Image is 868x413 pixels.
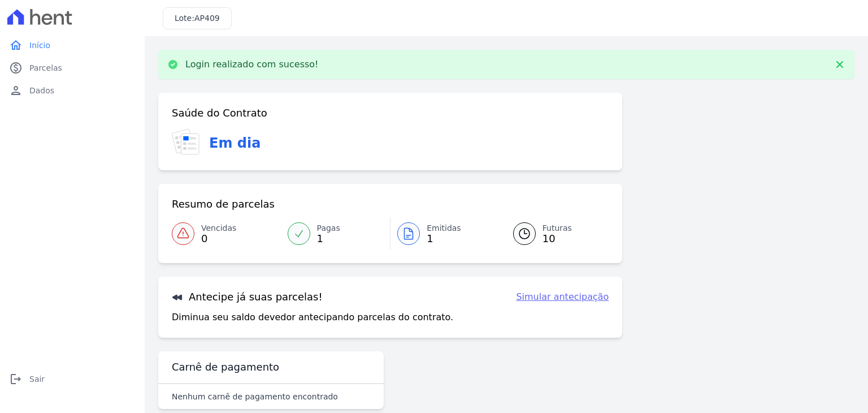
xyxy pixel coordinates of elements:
span: Sair [29,373,45,385]
h3: Lote: [175,12,220,24]
span: 1 [427,234,461,243]
i: logout [9,372,23,386]
span: Parcelas [29,62,62,74]
a: logoutSair [5,368,140,390]
p: Login realizado com sucesso! [185,59,319,70]
p: Nenhum carnê de pagamento encontrado [172,391,338,402]
h3: Em dia [209,133,261,153]
span: AP409 [194,14,220,23]
i: person [9,84,23,97]
i: home [9,38,23,52]
span: Futuras [542,222,572,234]
a: paidParcelas [5,57,140,79]
a: Pagas 1 [281,218,390,249]
a: Emitidas 1 [390,218,500,249]
span: Dados [29,85,54,96]
span: 10 [542,234,572,243]
h3: Antecipe já suas parcelas! [172,290,323,304]
a: homeInício [5,34,140,57]
span: Emitidas [427,222,461,234]
a: Simular antecipação [516,290,609,304]
span: 0 [201,234,236,243]
a: personDados [5,79,140,102]
a: Vencidas 0 [172,218,281,249]
i: paid [9,61,23,75]
h3: Saúde do Contrato [172,106,267,120]
span: Início [29,40,50,51]
p: Diminua seu saldo devedor antecipando parcelas do contrato. [172,311,453,324]
h3: Carnê de pagamento [172,360,279,374]
h3: Resumo de parcelas [172,197,275,211]
span: 1 [317,234,340,243]
a: Futuras 10 [500,218,609,249]
span: Pagas [317,222,340,234]
span: Vencidas [201,222,236,234]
